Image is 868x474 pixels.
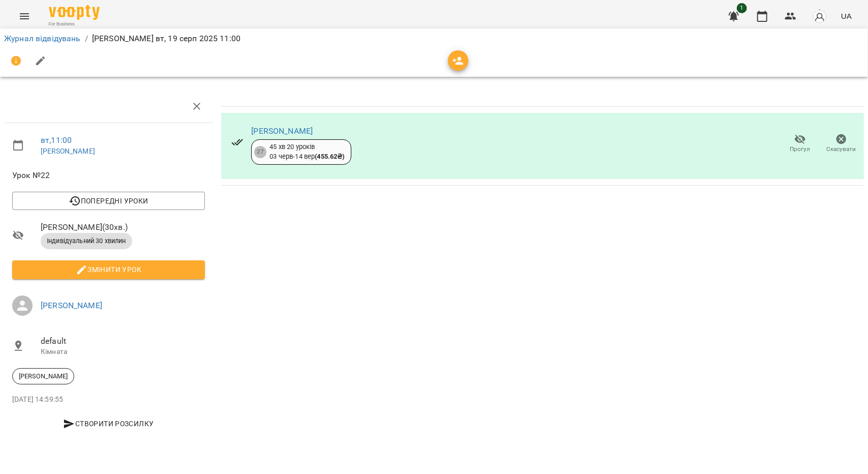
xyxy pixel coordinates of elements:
[841,11,852,21] span: UA
[13,372,74,381] span: [PERSON_NAME]
[315,153,344,160] b: ( 455.62 ₴ )
[41,221,205,233] span: [PERSON_NAME] ( 30 хв. )
[49,21,100,27] span: For Business
[4,34,81,43] a: Журнал відвідувань
[837,7,856,25] button: UA
[92,33,241,45] p: [PERSON_NAME] вт, 19 серп 2025 11:00
[12,4,37,28] button: Menu
[813,9,827,23] img: avatar_s.png
[4,33,864,45] nav: breadcrumb
[16,418,201,430] span: Створити розсилку
[737,3,747,13] span: 1
[12,192,205,210] button: Попередні уроки
[41,335,205,347] span: default
[41,236,132,246] span: Індивідуальний 30 хвилин
[827,145,856,154] span: Скасувати
[49,5,100,20] img: Voopty Logo
[20,263,197,276] span: Змінити урок
[251,126,313,136] a: [PERSON_NAME]
[41,135,72,145] a: вт , 11:00
[41,147,95,155] a: [PERSON_NAME]
[12,368,74,384] div: [PERSON_NAME]
[12,169,205,182] span: Урок №22
[780,130,821,158] button: Прогул
[20,195,197,207] span: Попередні уроки
[41,301,102,310] a: [PERSON_NAME]
[254,146,266,158] div: 27
[41,347,205,357] p: Кімната
[270,142,344,161] div: 45 хв 20 уроків 03 черв - 14 вер
[12,260,205,279] button: Змінити урок
[821,130,862,158] button: Скасувати
[12,414,205,433] button: Створити розсилку
[790,145,811,154] span: Прогул
[85,33,88,45] li: /
[12,395,205,405] p: [DATE] 14:59:55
